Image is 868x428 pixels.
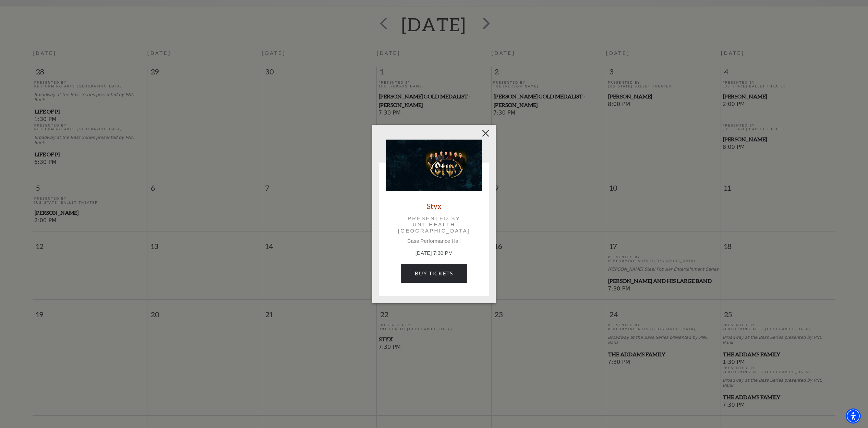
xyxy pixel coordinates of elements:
a: Buy Tickets [401,264,467,283]
p: Bass Performance Hall [386,238,482,244]
a: Styx [427,201,442,211]
img: Styx [386,140,482,191]
p: [DATE] 7:30 PM [386,249,482,257]
div: Accessibility Menu [846,408,861,424]
button: Close [479,127,492,140]
p: Presented by UNT Health [GEOGRAPHIC_DATA] [396,215,472,234]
